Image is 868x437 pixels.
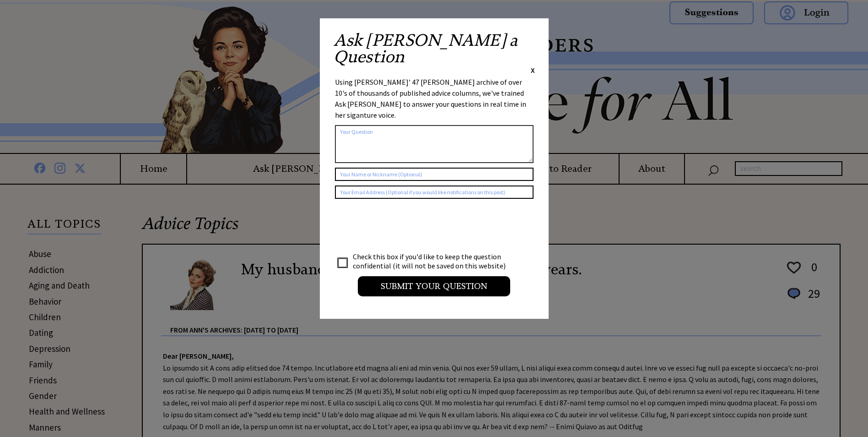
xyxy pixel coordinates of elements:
[335,186,534,199] input: Your Email Address (Optional if you would like notifications on this post)
[335,168,534,181] input: Your Name or Nickname (Optional)
[335,208,474,244] iframe: reCAPTCHA
[335,76,534,120] div: Using [PERSON_NAME]' 47 [PERSON_NAME] archive of over 10's of thousands of published advice colum...
[358,276,510,296] input: Submit your Question
[334,32,535,65] h2: Ask [PERSON_NAME] a Question
[531,66,535,75] span: X
[352,251,514,271] td: Check this box if you'd like to keep the question confidential (it will not be saved on this webs...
